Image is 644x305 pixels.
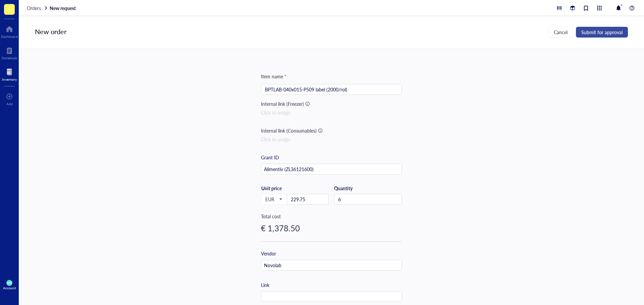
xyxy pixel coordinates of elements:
[334,185,402,191] div: Quantity
[1,24,18,39] a: Dashboard
[261,185,303,191] div: Unit price
[2,67,17,81] a: Inventory
[261,136,402,143] div: Click to assign
[9,4,10,13] span: I
[261,154,279,161] div: Grant ID
[1,34,18,39] div: Dashboard
[261,100,304,107] div: Internal link (Freezer)
[261,109,402,116] div: Click to assign
[50,5,77,11] a: New request
[35,27,66,37] div: New order
[261,281,269,289] div: Link
[261,73,286,80] div: Item name
[261,223,402,233] div: € 1,378.50
[576,27,628,37] button: Submit for approval
[581,29,623,35] span: Submit for approval
[261,250,276,257] div: Vendor
[27,5,41,11] span: Orders
[548,27,573,37] button: Cancel
[261,127,317,134] div: Internal link (Consumables)
[2,77,17,81] div: Inventory
[6,102,13,106] div: Add
[265,196,282,202] span: EUR
[554,29,568,35] span: Cancel
[2,45,17,60] a: Notebook
[2,56,17,60] div: Notebook
[3,286,16,290] div: Account
[261,213,402,220] div: Total cost
[7,281,12,285] span: MT
[27,5,48,11] a: Orders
